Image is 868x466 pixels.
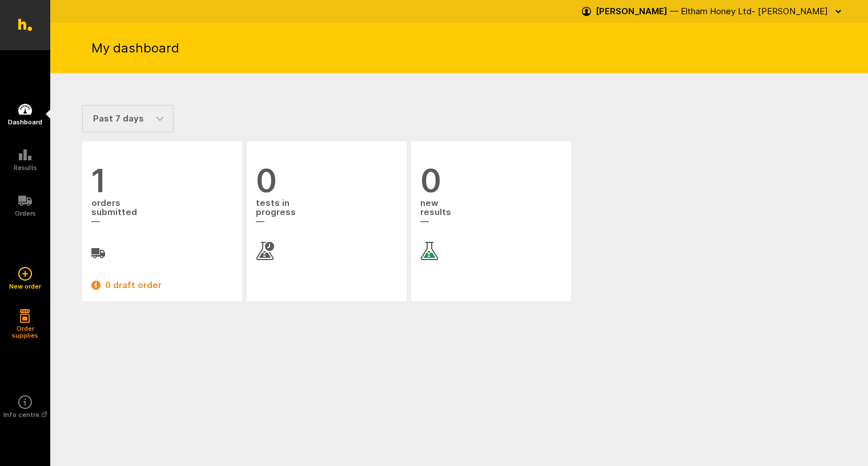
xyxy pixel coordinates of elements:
a: 0 newresults [420,164,562,260]
strong: [PERSON_NAME] [596,6,668,17]
h5: Dashboard [8,119,42,125]
h1: My dashboard [91,39,179,56]
span: 0 [420,164,562,197]
span: tests in progress [256,197,397,228]
h5: New order [9,283,41,290]
span: 0 [256,164,397,197]
span: — Eltham Honey Ltd- [PERSON_NAME] [670,6,828,17]
button: [PERSON_NAME] — Eltham Honey Ltd- [PERSON_NAME] [582,2,845,21]
span: new results [420,197,562,228]
a: 0 tests inprogress [256,164,397,260]
a: 1 orderssubmitted [91,164,233,260]
h5: Order supplies [8,325,42,339]
h5: Orders [15,210,36,217]
span: orders submitted [91,197,233,228]
h5: Info centre [3,411,47,418]
a: 0 draft order [91,278,233,292]
h5: Results [14,164,37,171]
span: 1 [91,164,233,197]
